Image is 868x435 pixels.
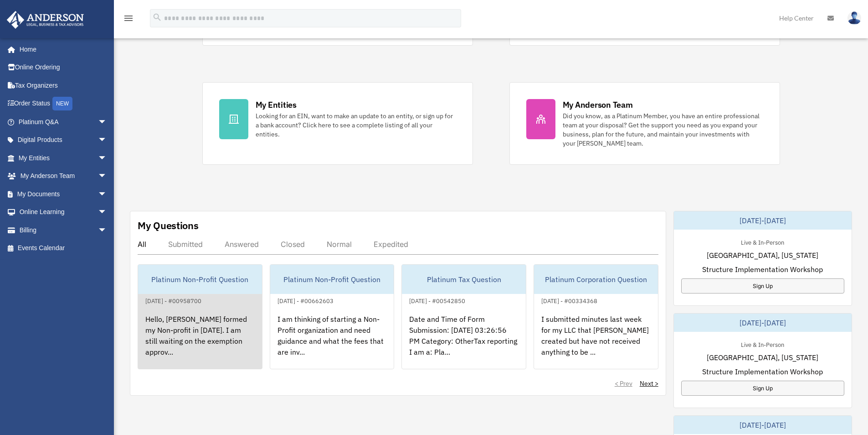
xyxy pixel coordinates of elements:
span: Structure Implementation Workshop [702,366,823,377]
a: Online Ordering [6,58,121,77]
a: My Anderson Team Did you know, as a Platinum Member, you have an entire professional team at your... [509,82,780,165]
div: Did you know, as a Platinum Member, you have an entire professional team at your disposal? Get th... [563,111,763,148]
a: Online Learningarrow_drop_down [6,203,121,221]
a: Next > [640,379,658,388]
div: Closed [281,240,305,249]
div: [DATE] - #00542850 [402,295,473,305]
span: arrow_drop_down [98,113,116,131]
a: Platinum Corporation Question[DATE] - #00334368I submitted minutes last week for my LLC that [PER... [534,264,658,369]
div: Date and Time of Form Submission: [DATE] 03:26:56 PM Category: OtherTax reporting I am a: Pla... [402,306,526,377]
a: Sign Up [681,381,844,396]
div: Expedited [374,240,408,249]
span: arrow_drop_down [98,149,116,168]
div: [DATE]-[DATE] [674,211,852,230]
div: Normal [327,240,352,249]
div: All [138,240,146,249]
div: NEW [52,97,72,110]
a: Order StatusNEW [6,94,121,113]
span: arrow_drop_down [98,185,116,204]
a: My Anderson Teamarrow_drop_down [6,167,121,185]
a: Platinum Non-Profit Question[DATE] - #00958700Hello, [PERSON_NAME] formed my Non-profit in [DATE]... [138,264,262,369]
img: User Pic [847,11,861,25]
span: [GEOGRAPHIC_DATA], [US_STATE] [707,250,818,261]
div: Live & In-Person [734,237,791,246]
div: Platinum Non-Profit Question [270,265,394,294]
div: [DATE] - #00662603 [270,295,341,305]
div: [DATE]-[DATE] [674,416,852,434]
a: Platinum Non-Profit Question[DATE] - #00662603I am thinking of starting a Non-Profit organization... [270,264,395,369]
div: I am thinking of starting a Non-Profit organization and need guidance and what the fees that are ... [270,306,394,377]
span: arrow_drop_down [98,203,116,222]
div: My Entities [256,99,297,110]
div: Hello, [PERSON_NAME] formed my Non-profit in [DATE]. I am still waiting on the exemption approv... [138,306,262,377]
div: Submitted [168,240,203,249]
div: [DATE] - #00334368 [534,295,605,305]
i: menu [123,13,134,24]
div: Platinum Non-Profit Question [138,265,262,294]
a: My Entitiesarrow_drop_down [6,149,121,167]
a: My Documentsarrow_drop_down [6,185,121,203]
span: arrow_drop_down [98,131,116,150]
span: arrow_drop_down [98,221,116,240]
div: [DATE] - #00958700 [138,295,209,305]
span: arrow_drop_down [98,167,116,186]
a: Platinum Q&Aarrow_drop_down [6,113,121,131]
a: Events Calendar [6,239,121,257]
div: [DATE]-[DATE] [674,314,852,332]
div: My Anderson Team [563,99,633,110]
div: Live & In-Person [734,339,791,349]
div: Platinum Tax Question [402,265,526,294]
i: search [152,12,162,22]
div: I submitted minutes last week for my LLC that [PERSON_NAME] created but have not received anythin... [534,306,658,377]
span: [GEOGRAPHIC_DATA], [US_STATE] [707,352,818,363]
a: Home [6,40,116,58]
a: Tax Organizers [6,76,121,94]
img: Anderson Advisors Platinum Portal [4,11,87,29]
a: menu [123,16,134,24]
span: Structure Implementation Workshop [702,264,823,275]
div: Answered [225,240,259,249]
a: Platinum Tax Question[DATE] - #00542850Date and Time of Form Submission: [DATE] 03:26:56 PM Categ... [401,264,526,369]
a: Sign Up [681,278,844,293]
div: Looking for an EIN, want to make an update to an entity, or sign up for a bank account? Click her... [256,111,456,139]
a: My Entities Looking for an EIN, want to make an update to an entity, or sign up for a bank accoun... [202,82,473,165]
a: Digital Productsarrow_drop_down [6,131,121,149]
a: Billingarrow_drop_down [6,221,121,239]
div: My Questions [138,219,199,232]
div: Platinum Corporation Question [534,265,658,294]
